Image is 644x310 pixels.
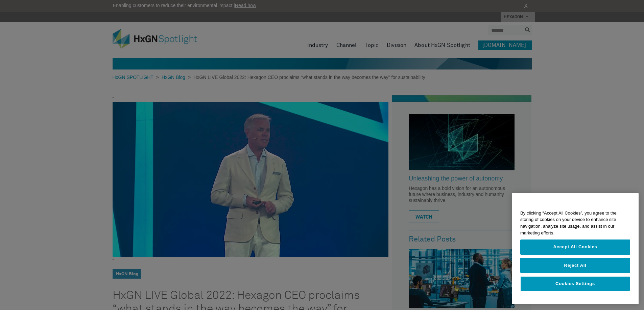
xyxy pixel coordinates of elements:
button: Cookies Settings [520,276,630,291]
button: Reject All [520,258,630,273]
div: By clicking “Accept All Cookies”, you agree to the storing of cookies on your device to enhance s... [512,206,639,240]
div: Privacy [512,193,639,305]
div: Cookie banner [512,193,639,305]
button: Accept All Cookies [520,240,630,255]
